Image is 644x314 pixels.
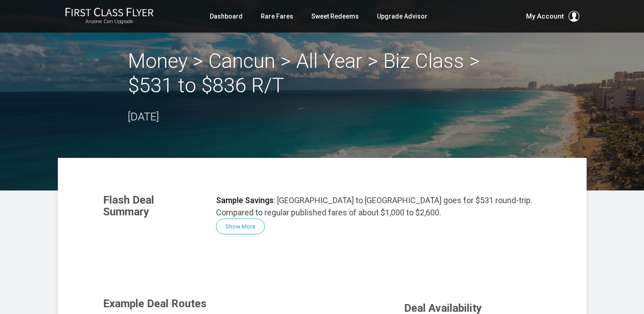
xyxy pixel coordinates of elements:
span: Example Deal Routes [103,297,207,310]
span: My Account [526,11,564,22]
button: My Account [526,11,579,22]
strong: Sample Savings [216,195,273,205]
button: Show More [216,219,265,234]
h2: Money > Cancun > All Year > Biz Class > $531 to $836 R/T [128,49,517,98]
a: Sweet Redeems [311,8,359,24]
a: Rare Fares [261,8,293,24]
img: First Class Flyer [65,7,154,17]
a: First Class FlyerAnyone Can Upgrade [65,7,154,25]
a: Dashboard [210,8,243,24]
p: : [GEOGRAPHIC_DATA] to [GEOGRAPHIC_DATA] goes for $531 round-trip. Compared to regular published ... [216,194,541,219]
h3: Flash Deal Summary [103,194,202,218]
small: Anyone Can Upgrade [65,19,154,25]
time: [DATE] [128,110,159,123]
a: Upgrade Advisor [377,8,428,24]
